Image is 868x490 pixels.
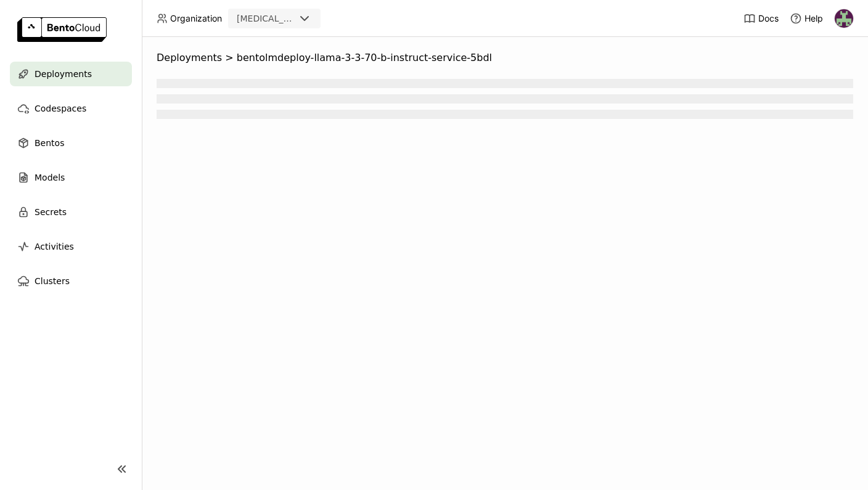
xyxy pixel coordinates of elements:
[35,136,64,150] span: Bentos
[222,52,237,64] span: >
[10,234,132,259] a: Activities
[10,200,132,224] a: Secrets
[35,239,74,254] span: Activities
[35,67,92,81] span: Deployments
[237,12,295,25] div: [MEDICAL_DATA]
[10,269,132,293] a: Clusters
[35,205,67,219] span: Secrets
[296,13,297,25] input: Selected revia.
[10,62,132,86] a: Deployments
[35,170,65,185] span: Models
[237,52,492,64] span: bentolmdeploy-llama-3-3-70-b-instruct-service-5bdl
[170,13,222,24] span: Organization
[790,12,823,25] div: Help
[35,274,70,288] span: Clusters
[10,96,132,121] a: Codespaces
[758,13,779,24] span: Docs
[805,13,823,24] span: Help
[743,12,779,25] a: Docs
[157,52,853,64] nav: Breadcrumbs navigation
[157,52,222,64] span: Deployments
[10,165,132,190] a: Models
[10,131,132,155] a: Bentos
[835,9,853,28] img: Yiya Yao
[35,101,86,116] span: Codespaces
[17,17,107,42] img: logo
